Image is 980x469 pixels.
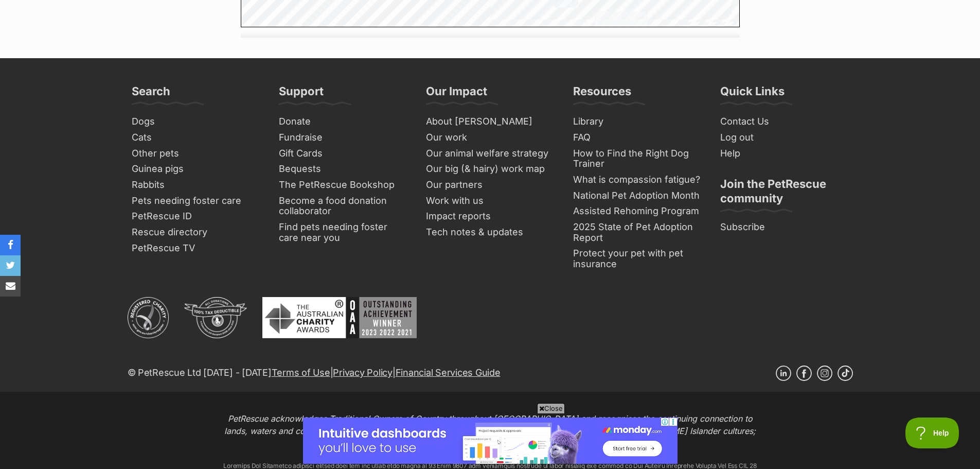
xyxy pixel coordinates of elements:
a: Our work [422,130,559,146]
img: DGR [184,297,247,338]
a: Find pets needing foster care near you [275,219,412,246]
a: About [PERSON_NAME] [422,114,559,130]
a: Bequests [275,161,412,177]
a: 2025 State of Pet Adoption Report [569,219,706,246]
a: Library [569,114,706,130]
a: Guinea pigs [128,161,264,177]
a: Our animal welfare strategy [422,146,559,162]
a: FAQ [569,130,706,146]
img: Australian Charity Awards - Outstanding Achievement Winner 2023 - 2022 - 2021 [262,297,417,338]
a: Financial Services Guide [396,367,501,378]
h3: Quick Links [720,84,785,105]
a: The PetRescue Bookshop [275,177,412,193]
a: Protect your pet with pet insurance [569,246,706,272]
p: © PetRescue Ltd [DATE] - [DATE] | | [128,366,501,379]
a: Log out [716,130,853,146]
h3: Join the PetRescue community [720,177,849,212]
h3: Search [132,84,170,105]
a: What is compassion fatigue? [569,172,706,188]
a: How to Find the Right Dog Trainer [569,146,706,172]
h3: Our Impact [426,84,487,105]
iframe: Help Scout Beacon - Open [905,418,959,448]
a: Rescue directory [128,224,264,240]
a: Linkedin [776,366,791,381]
a: Work with us [422,193,559,209]
a: TikTok [838,366,853,381]
p: PetRescue acknowledges Traditional Owners of Country throughout [GEOGRAPHIC_DATA] and recognises ... [220,412,760,449]
a: Terms of Use [272,367,330,378]
a: Help [716,146,853,162]
a: Our big (& hairy) work map [422,161,559,177]
img: ACNC [128,297,169,338]
a: Assisted Rehoming Program [569,203,706,219]
a: Cats [128,130,264,146]
a: PetRescue TV [128,240,264,256]
h3: Resources [573,84,631,105]
a: Our partners [422,177,559,193]
iframe: Advertisement [303,418,678,464]
a: Instagram [817,366,832,381]
a: Pets needing foster care [128,193,264,209]
a: Fundraise [275,130,412,146]
a: Tech notes & updates [422,224,559,240]
span: Close [537,403,565,413]
a: Donate [275,114,412,130]
a: Facebook [796,366,812,381]
a: Other pets [128,146,264,162]
a: National Pet Adoption Month [569,188,706,204]
a: Dogs [128,114,264,130]
a: Become a food donation collaborator [275,193,412,219]
a: Rabbits [128,177,264,193]
a: Gift Cards [275,146,412,162]
a: Contact Us [716,114,853,130]
h3: Support [279,84,324,105]
a: Impact reports [422,209,559,224]
a: Privacy Policy [333,367,392,378]
a: PetRescue ID [128,209,264,224]
a: Subscribe [716,219,853,235]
